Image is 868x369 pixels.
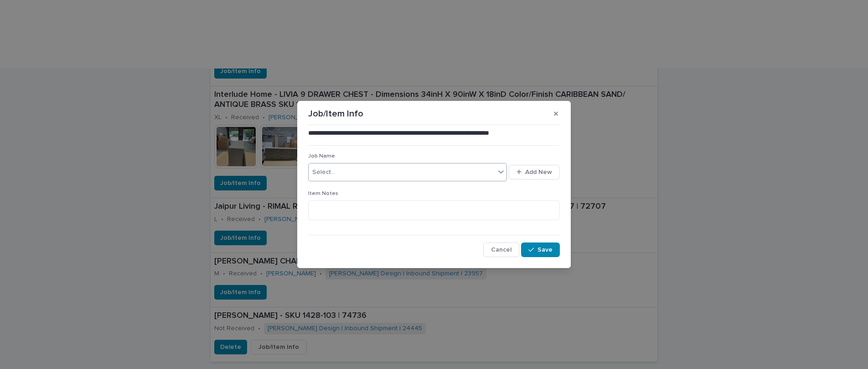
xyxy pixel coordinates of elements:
span: Item Notes [308,191,338,196]
span: Add New [525,169,552,175]
button: Cancel [483,242,519,257]
div: Select... [312,168,335,177]
button: Save [521,242,560,257]
p: Job/Item Info [308,108,363,119]
span: Cancel [491,247,511,253]
span: Job Name [308,153,335,159]
button: Add New [509,165,560,179]
span: Save [537,247,553,253]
